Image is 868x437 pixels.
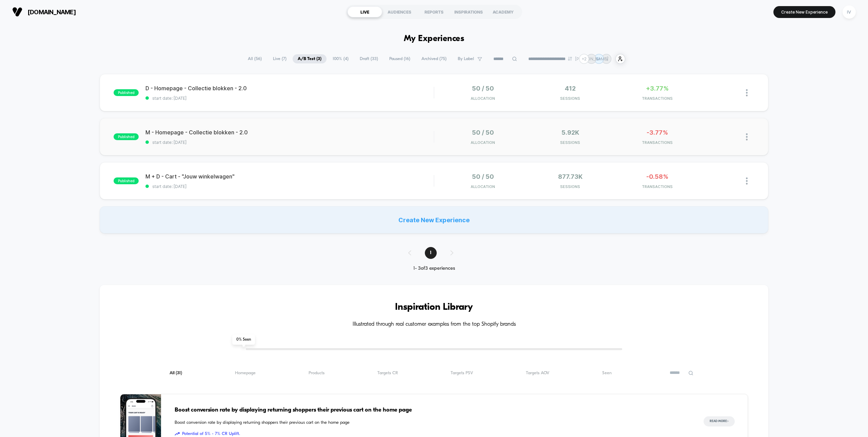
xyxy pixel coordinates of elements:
img: close [746,177,748,185]
span: Sessions [528,96,612,101]
h3: Inspiration Library [120,302,748,313]
div: 1 - 3 of 3 experiences [401,266,467,271]
span: 50 / 50 [472,85,494,92]
div: REPORTS [417,6,451,17]
img: close [746,133,748,140]
span: Live ( 7 ) [268,54,292,63]
span: All ( 56 ) [243,54,267,63]
span: Seen [602,370,612,376]
h4: Illustrated through real customer examples from the top Shopify brands [120,321,748,328]
span: -3.77% [647,129,668,136]
div: + 2 [579,54,589,64]
span: 877.73k [558,173,583,180]
span: ( 31 ) [176,371,182,375]
span: TRANSACTIONS [615,140,699,145]
span: published [114,177,139,184]
div: Create New Experience [100,206,768,233]
span: D - Homepage - Collectie blokken - 2.0 [145,85,434,92]
span: [DOMAIN_NAME] [27,8,76,16]
span: Allocation [471,140,495,145]
button: Read More> [704,416,735,426]
span: A/B Test ( 3 ) [293,54,327,63]
button: [DOMAIN_NAME] [10,6,78,17]
span: Products [309,370,324,376]
span: start date: [DATE] [145,96,434,101]
span: 0 % Seen [232,335,255,345]
span: start date: [DATE] [145,140,434,145]
p: [PERSON_NAME] [575,56,608,61]
span: Allocation [471,96,495,101]
span: Archived ( 75 ) [416,54,452,63]
span: 50 / 50 [472,129,494,136]
div: LIVE [348,6,382,17]
span: Boost conversion rate by displaying returning shoppers their previous cart on the home page [175,419,690,426]
span: All [170,370,182,376]
div: ACADEMY [486,6,520,17]
img: close [746,89,748,96]
span: -0.58% [646,173,668,180]
span: Targets AOV [526,370,549,376]
div: INSPIRATIONS [451,6,486,17]
span: Boost conversion rate by displaying returning shoppers their previous cart on the home page [175,406,690,415]
button: IV [841,5,858,19]
span: Draft ( 33 ) [355,54,383,63]
span: published [114,89,139,96]
span: M + D - Cart - "Jouw winkelwagen" [145,173,434,180]
img: Visually logo [12,7,22,17]
span: Targets PSV [451,370,473,376]
span: Homepage [235,370,256,376]
span: Paused ( 16 ) [384,54,415,63]
span: 5.92k [561,129,579,136]
span: 1 [425,247,437,259]
span: +3.77% [646,85,669,92]
span: Sessions [528,184,612,189]
span: By Label [458,56,474,61]
span: 412 [565,85,576,92]
span: start date: [DATE] [145,184,434,189]
h1: My Experiences [404,34,465,44]
span: Sessions [528,140,612,145]
span: Targets CR [377,370,398,376]
span: TRANSACTIONS [615,96,699,101]
div: IV [843,5,856,19]
span: Allocation [471,184,495,189]
button: Create New Experience [773,6,835,18]
span: 50 / 50 [472,173,494,180]
span: 100% ( 4 ) [328,54,354,63]
span: published [114,133,139,140]
span: TRANSACTIONS [615,184,699,189]
div: AUDIENCES [382,6,417,17]
img: end [568,57,572,61]
span: M - Homepage - Collectie blokken - 2.0 [145,129,434,136]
